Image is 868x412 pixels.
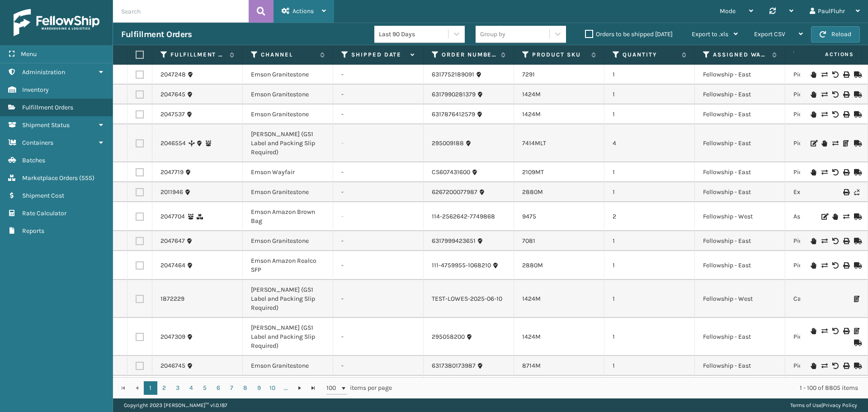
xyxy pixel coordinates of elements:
[821,111,827,118] i: Change shipping
[432,361,476,370] a: 6317380173987
[157,381,171,395] a: 2
[480,29,505,39] div: Group by
[432,168,470,177] a: CS607431600
[432,261,491,270] a: 111-4759955-1068210
[432,332,465,341] a: 295058200
[79,174,94,182] span: ( 555 )
[695,124,785,162] td: Fellowship - East
[843,238,849,244] i: Print Label
[843,328,849,334] i: Print Label
[522,261,543,269] a: 2880M
[160,361,185,370] a: 2046745
[604,251,695,280] td: 1
[843,91,849,98] i: Print Label
[522,71,535,78] a: 7291
[266,381,279,395] a: 10
[522,333,541,341] a: 1424M
[843,111,849,118] i: Print Label
[296,384,303,392] span: Go to the next page
[243,280,333,318] td: [PERSON_NAME] (GS1 Label and Packing Slip Required)
[695,318,785,356] td: Fellowship - East
[854,71,859,78] i: Mark as Shipped
[522,90,541,98] a: 1424M
[522,188,543,196] a: 2880M
[754,30,785,38] span: Export CSV
[243,104,333,124] td: Emson Granitestone
[843,169,849,175] i: Print Label
[604,231,695,251] td: 1
[843,262,849,269] i: Print Label
[160,110,185,119] a: 2047537
[522,362,541,369] a: 8714M
[351,51,406,59] label: Shipped Date
[243,124,333,162] td: [PERSON_NAME] (GS1 Label and Packing Slip Required)
[184,381,198,395] a: 4
[604,182,695,202] td: 1
[405,384,858,393] div: 1 - 100 of 8805 items
[821,169,827,175] i: Change shipping
[811,26,860,43] button: Reload
[695,376,785,396] td: Fellowship - West
[326,381,392,395] span: items per page
[854,238,859,244] i: Mark as Shipped
[14,9,99,36] img: logo
[821,71,827,78] i: Change shipping
[854,140,859,147] i: Mark as Shipped
[790,402,821,408] a: Terms of Use
[160,294,184,303] a: 1872229
[21,50,37,58] span: Menu
[522,168,544,176] a: 2109MT
[821,262,827,269] i: Change shipping
[379,29,449,39] div: Last 90 Days
[432,212,495,221] a: 114-2562642-7749868
[695,280,785,318] td: Fellowship - West
[307,381,320,395] a: Go to the last page
[160,261,185,270] a: 2047464
[811,238,816,244] i: On Hold
[522,237,535,245] a: 7081
[832,213,838,220] i: On Hold
[22,139,53,147] span: Containers
[432,70,474,79] a: 6317752189091
[695,356,785,376] td: Fellowship - East
[832,71,838,78] i: Void Label
[333,162,424,182] td: -
[432,110,475,119] a: 6317876412579
[832,262,838,269] i: Void Label
[811,262,816,269] i: On Hold
[811,363,816,369] i: On Hold
[821,140,827,147] i: On Hold
[854,111,859,118] i: Mark as Shipped
[243,162,333,182] td: Emson Wayfair
[333,318,424,356] td: -
[243,182,333,202] td: Emson Granitestone
[854,91,859,98] i: Mark as Shipped
[239,381,252,395] a: 8
[604,202,695,231] td: 2
[22,121,70,129] span: Shipment Status
[22,192,64,199] span: Shipment Cost
[585,30,673,38] label: Orders to be shipped [DATE]
[843,189,849,195] i: Print Label
[604,356,695,376] td: 1
[821,328,827,334] i: Change shipping
[261,51,316,59] label: Channel
[843,71,849,78] i: Print Label
[160,237,185,246] a: 2047647
[160,139,186,148] a: 2046554
[333,182,424,202] td: -
[333,104,424,124] td: -
[160,212,185,221] a: 2047704
[442,51,496,59] label: Order Number
[821,91,827,98] i: Change shipping
[243,231,333,251] td: Emson Granitestone
[212,381,225,395] a: 6
[823,402,857,408] a: Privacy Policy
[432,90,476,99] a: 6317990281379
[333,376,424,396] td: -
[832,111,838,118] i: Void Label
[160,188,183,197] a: 2011946
[821,238,827,244] i: Change shipping
[22,156,45,164] span: Batches
[843,363,849,369] i: Print Label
